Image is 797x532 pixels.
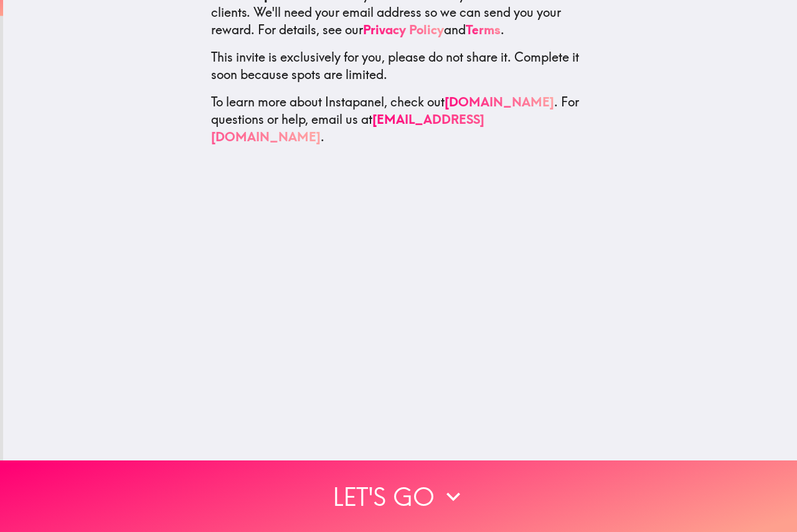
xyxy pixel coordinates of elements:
a: Terms [466,22,501,37]
a: Privacy Policy [363,22,444,37]
p: This invite is exclusively for you, please do not share it. Complete it soon because spots are li... [211,49,590,83]
a: [DOMAIN_NAME] [445,94,554,110]
a: [EMAIL_ADDRESS][DOMAIN_NAME] [211,111,484,144]
p: To learn more about Instapanel, check out . For questions or help, email us at . [211,93,590,146]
